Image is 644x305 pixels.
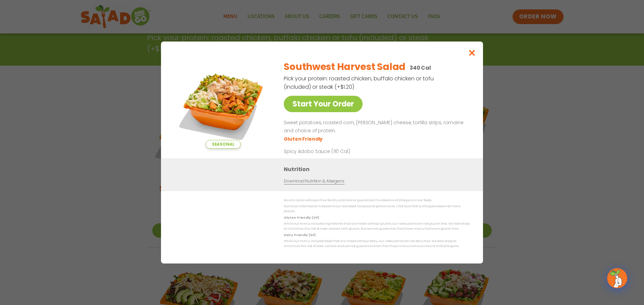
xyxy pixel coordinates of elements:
[461,42,483,64] button: Close modal
[284,165,473,173] h3: Nutrition
[284,96,363,112] a: Start Your Order
[284,148,408,155] p: Spicy Adobo Sauce (110 Cal)
[176,55,270,149] img: Featured product photo for Southwest Harvest Salad
[284,233,315,237] strong: Dairy Friendly (DF)
[284,216,319,220] strong: Gluten Friendly (GF)
[284,136,324,143] li: Gluten Friendly
[410,64,431,72] p: 340 Cal
[284,178,344,184] a: Download Nutrition & Allergens
[284,198,470,203] p: We are not an allergen free facility and cannot guarantee the absence of allergens in our foods.
[284,60,406,74] h2: Southwest Harvest Salad
[608,269,627,288] img: wpChatIcon
[284,119,467,135] p: Sweet potatoes, roasted corn, [PERSON_NAME] cheese, tortilla strips, romaine and choice of protein.
[284,239,470,249] p: While our menu includes foods that are made without dairy, our restaurants are not dairy free. We...
[284,204,470,214] p: Nutrition information is based on our standard recipes and portion sizes. Click Nutrition & Aller...
[284,74,435,91] p: Pick your protein: roasted chicken, buffalo chicken or tofu (included) or steak (+$1.20)
[206,140,241,149] span: Seasonal
[284,221,470,232] p: While our menu includes ingredients that are made without gluten, our restaurants are not gluten ...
